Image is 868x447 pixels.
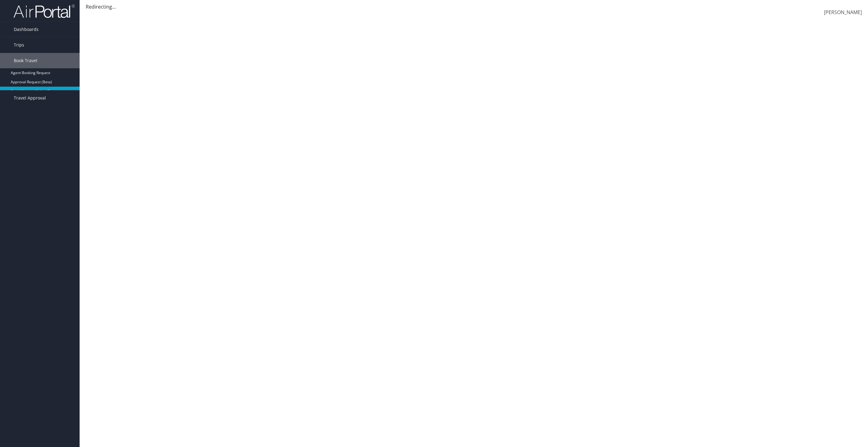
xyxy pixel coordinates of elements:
span: Dashboards [14,22,39,37]
img: airportal-logo.png [13,4,75,18]
span: Travel Approval [14,90,46,106]
span: [PERSON_NAME] [824,9,862,16]
div: Redirecting... [86,3,862,10]
span: Book Travel [14,53,37,68]
a: [PERSON_NAME] [824,3,862,22]
span: Trips [14,37,24,53]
